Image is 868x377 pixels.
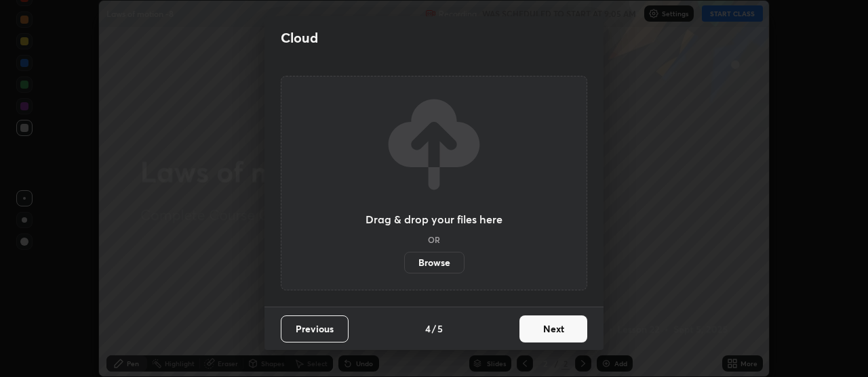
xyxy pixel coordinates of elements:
[281,29,318,47] h2: Cloud
[437,321,443,336] h4: 5
[281,315,349,342] button: Previous
[432,321,436,336] h4: /
[366,214,502,225] h3: Drag & drop your files here
[519,315,587,342] button: Next
[425,321,431,336] h4: 4
[428,236,440,244] h5: OR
